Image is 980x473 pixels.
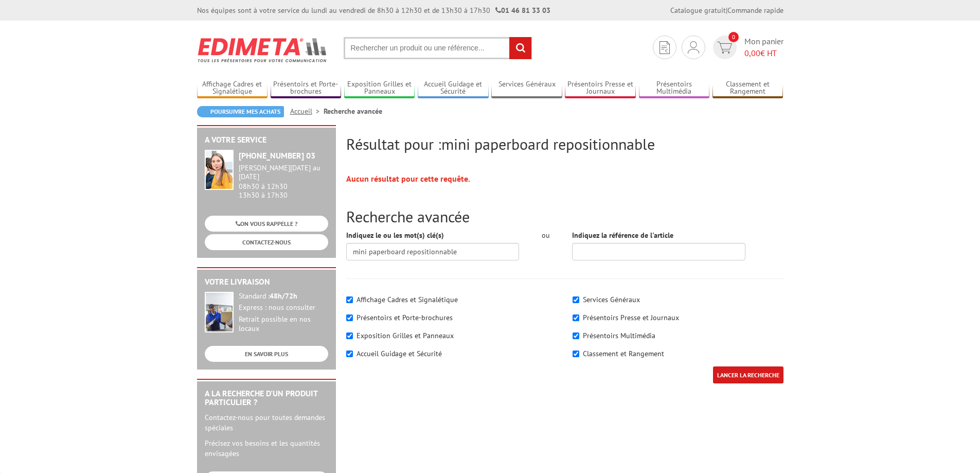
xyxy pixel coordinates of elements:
strong: [PHONE_NUMBER] 03 [239,150,315,161]
a: devis rapide 0 Mon panier 0,00€ HT [710,36,783,59]
label: Classement et Rangement [583,349,664,358]
span: 0 [728,32,739,42]
div: [PERSON_NAME][DATE] au [DATE] [239,164,328,181]
a: Affichage Cadres et Signalétique [197,80,268,97]
a: Services Généraux [491,80,562,97]
a: CONTACTEZ-NOUS [205,234,328,250]
a: Classement et Rangement [712,80,783,97]
input: Classement et Rangement [573,351,579,357]
span: mini paperboard repositionnable [441,134,655,154]
h2: A la recherche d'un produit particulier ? [205,389,328,407]
a: Présentoirs Presse et Journaux [565,80,636,97]
li: Recherche avancée [324,106,382,116]
a: Commande rapide [727,6,783,15]
span: Mon panier [744,36,783,59]
h2: Votre livraison [205,277,328,287]
label: Présentoirs Presse et Journaux [583,313,679,322]
input: rechercher [509,37,531,59]
a: Accueil [290,107,324,116]
img: Edimeta [197,31,328,69]
label: Accueil Guidage et Sécurité [357,349,442,358]
input: Présentoirs Multimédia [573,332,579,339]
h2: Recherche avancée [346,208,783,225]
a: Poursuivre mes achats [197,106,284,117]
strong: Aucun résultat pour cette requête. [346,173,470,184]
input: Affichage Cadres et Signalétique [346,296,353,303]
a: ON VOUS RAPPELLE ? [205,216,328,232]
img: devis rapide [688,41,699,54]
strong: 48h/72h [270,291,297,301]
h2: A votre service [205,135,328,145]
img: devis rapide [717,42,732,54]
input: Services Généraux [573,296,579,303]
a: Présentoirs Multimédia [639,80,710,97]
div: Nos équipes sont à votre service du lundi au vendredi de 8h30 à 12h30 et de 13h30 à 17h30 [197,5,550,15]
input: LANCER LA RECHERCHE [713,366,783,383]
a: Accueil Guidage et Sécurité [418,80,489,97]
input: Exposition Grilles et Panneaux [346,332,353,339]
label: Affichage Cadres et Signalétique [357,295,458,304]
input: Rechercher un produit ou une référence... [344,37,532,59]
p: Précisez vos besoins et les quantités envisagées [205,438,328,459]
a: Présentoirs et Porte-brochures [271,80,342,97]
label: Indiquez le ou les mot(s) clé(s) [346,230,444,240]
span: € HT [744,47,783,59]
p: Contactez-nous pour toutes demandes spéciales [205,412,328,433]
label: Services Généraux [583,295,640,304]
div: Retrait possible en nos locaux [239,315,328,334]
img: devis rapide [660,41,670,54]
a: EN SAVOIR PLUS [205,346,328,362]
div: Express : nous consulter [239,303,328,312]
a: Exposition Grilles et Panneaux [344,80,415,97]
div: 08h30 à 12h30 13h30 à 17h30 [239,164,328,199]
h2: Résultat pour : [346,135,783,152]
input: Accueil Guidage et Sécurité [346,351,353,357]
label: Présentoirs et Porte-brochures [357,313,453,322]
div: Standard : [239,292,328,301]
input: Présentoirs Presse et Journaux [573,314,579,321]
div: ou [534,230,557,240]
img: widget-livraison.jpg [205,292,234,332]
a: Catalogue gratuit [670,6,726,15]
label: Présentoirs Multimédia [583,331,655,340]
input: Présentoirs et Porte-brochures [346,314,353,321]
span: 0,00 [744,48,760,58]
label: Indiquez la référence de l'article [572,230,673,240]
img: widget-service.jpg [205,150,234,190]
label: Exposition Grilles et Panneaux [357,331,454,340]
div: | [670,5,783,15]
strong: 01 46 81 33 03 [495,6,550,15]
